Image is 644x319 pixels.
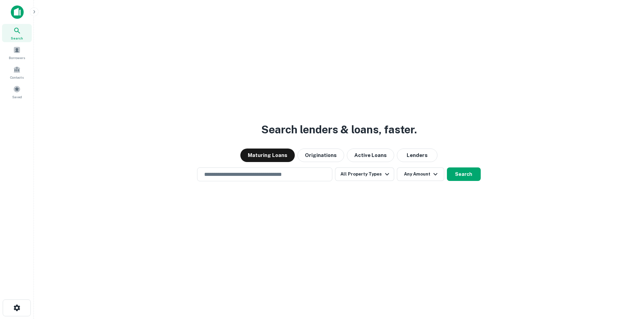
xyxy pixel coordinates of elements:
iframe: Chat Widget [610,265,644,297]
button: Search [447,167,481,181]
span: Contacts [10,75,24,80]
a: Search [2,24,32,42]
a: Borrowers [2,44,32,62]
button: Lenders [397,149,437,162]
button: Originations [297,149,344,162]
img: capitalize-icon.png [11,5,24,19]
button: All Property Types [335,167,394,181]
a: Contacts [2,63,32,81]
button: Any Amount [397,167,444,181]
button: Active Loans [347,149,394,162]
a: Saved [2,83,32,101]
span: Search [11,35,23,41]
span: Saved [12,94,22,100]
span: Borrowers [9,55,25,60]
button: Maturing Loans [240,149,295,162]
h3: Search lenders & loans, faster. [261,122,417,138]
